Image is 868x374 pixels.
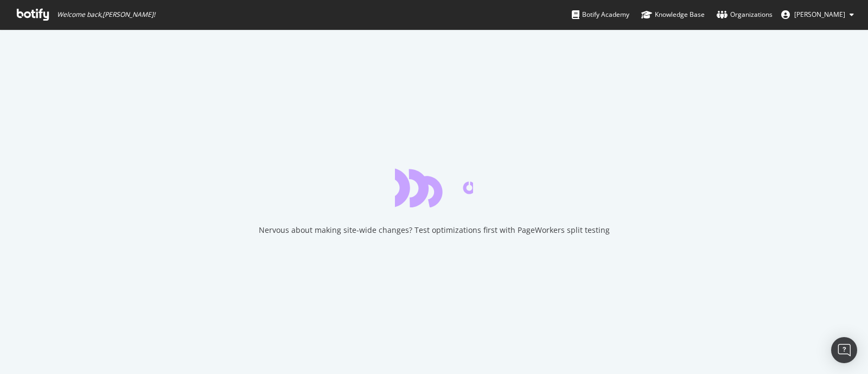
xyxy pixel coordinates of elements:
span: Quentin Arnold [794,10,845,19]
button: [PERSON_NAME] [773,6,863,23]
div: Nervous about making site-wide changes? Test optimizations first with PageWorkers split testing [259,225,610,236]
div: Knowledge Base [641,9,705,20]
div: Botify Academy [572,9,629,20]
span: Welcome back, [PERSON_NAME] ! [57,10,155,19]
div: animation [395,168,473,207]
div: Organizations [717,9,773,20]
div: Open Intercom Messenger [831,337,857,363]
